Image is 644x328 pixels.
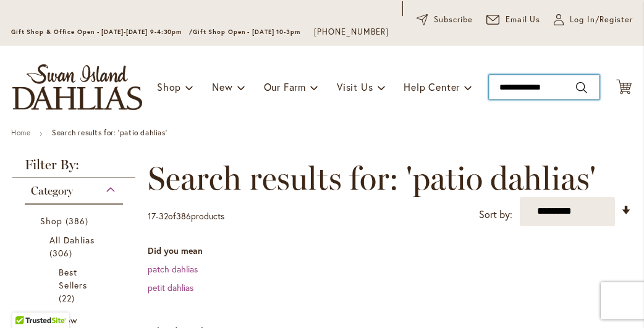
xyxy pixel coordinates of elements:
span: New [212,80,232,93]
span: Shop [157,80,181,93]
span: Visit Us [337,80,373,93]
span: Our Farm [264,80,306,93]
a: Home [11,128,30,137]
span: 306 [49,246,75,259]
span: Gift Shop Open - [DATE] 10-3pm [193,28,300,36]
span: 32 [159,210,168,222]
a: patch dahlias [148,263,198,275]
span: All Dahlias [49,234,95,246]
span: 386 [66,214,91,227]
a: Email Us [486,14,541,26]
a: Subscribe [417,14,473,26]
span: Gift Shop & Office Open - [DATE]-[DATE] 9-4:30pm / [11,28,193,36]
a: petit dahlias [148,282,193,293]
span: 386 [176,210,191,222]
span: Best Sellers [59,266,87,291]
span: Category [31,184,73,198]
a: [PHONE_NUMBER] [314,26,389,38]
a: Log In/Register [554,14,633,26]
a: Best Sellers [59,266,92,305]
dt: Did you mean [148,245,632,257]
span: Shop [40,215,62,227]
span: Subscribe [434,14,473,26]
span: Search results for: 'patio dahlias' [148,160,596,197]
label: Sort by: [479,203,512,226]
strong: Filter By: [12,158,135,178]
span: Email Us [506,14,541,26]
a: store logo [12,64,142,110]
a: Shop [40,214,111,227]
a: All Dahlias [49,233,101,259]
span: Log In/Register [570,14,633,26]
span: Help Center [404,80,460,93]
iframe: Launch Accessibility Center [9,284,44,319]
p: - of products [148,206,224,226]
span: 22 [59,292,78,305]
strong: Search results for: 'patio dahlias' [52,128,167,137]
span: 17 [148,210,156,222]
